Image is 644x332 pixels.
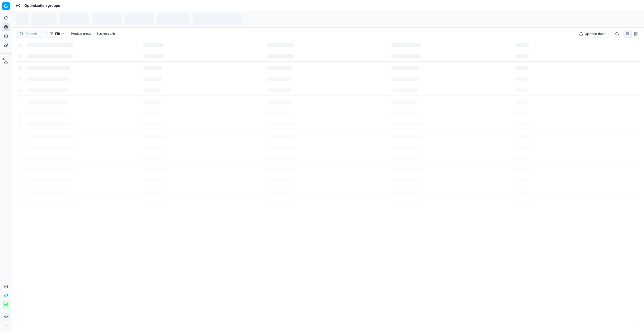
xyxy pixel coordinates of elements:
button: Product group [69,31,93,37]
button: Update data [576,30,609,38]
button: Business unit [94,31,117,37]
input: Search [25,31,41,36]
button: NK [2,313,10,321]
span: NK [2,313,10,321]
button: Filter [46,30,67,38]
nav: breadcrumb [24,3,60,8]
span: Optimization groups [24,3,60,8]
